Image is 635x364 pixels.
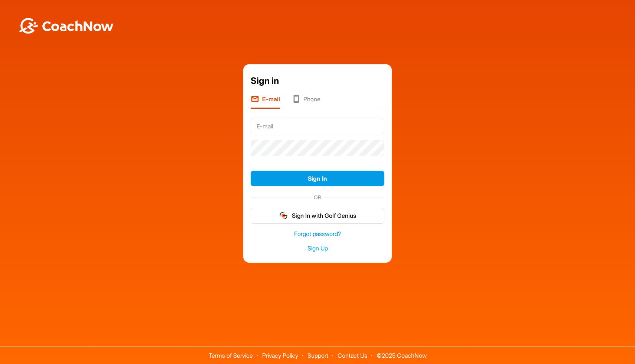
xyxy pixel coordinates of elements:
[310,193,325,201] span: OR
[251,171,384,187] button: Sign In
[18,18,114,34] img: BwLJSsUCoWCh5upNqxVrqldRgqLPVwmV24tXu5FoVAoFEpwwqQ3VIfuoInZCoVCoTD4vwADAC3ZFMkVEQFDAAAAAElFTkSuQmCC
[373,347,430,358] span: © 2025 CoachNow
[251,118,384,134] input: E-mail
[251,230,384,238] a: Forgot password?
[292,95,320,109] li: Phone
[251,208,384,224] button: Sign In with Golf Genius
[307,352,328,359] a: Support
[251,244,384,253] a: Sign Up
[262,352,298,359] a: Privacy Policy
[209,352,253,359] a: Terms of Service
[338,352,367,359] a: Contact Us
[279,211,288,220] img: gg_logo
[251,95,280,109] li: E-mail
[251,74,384,88] div: Sign in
